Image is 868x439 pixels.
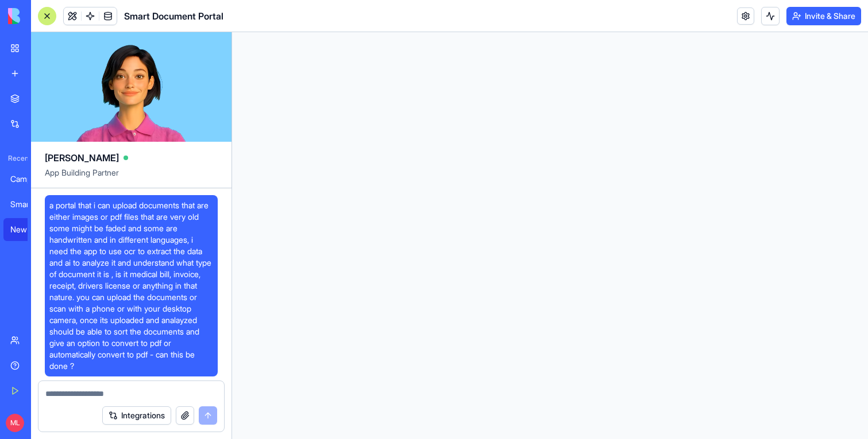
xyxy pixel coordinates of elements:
[10,173,43,185] div: Campaign Command Center
[45,151,119,165] span: [PERSON_NAME]
[49,200,213,372] span: a portal that i can upload documents that are either images or pdf files that are very old some m...
[10,199,43,210] div: Smart Document Portal
[45,167,218,188] span: App Building Partner
[8,8,79,24] img: logo
[6,414,24,432] span: ML
[786,7,861,25] button: Invite & Share
[102,406,171,425] button: Integrations
[3,218,49,241] a: New App
[3,154,28,163] span: Recent
[124,9,223,23] span: Smart Document Portal
[3,168,49,191] a: Campaign Command Center
[3,193,49,216] a: Smart Document Portal
[10,224,43,235] div: New App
